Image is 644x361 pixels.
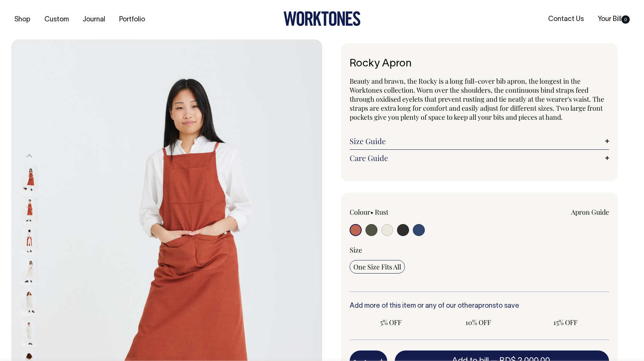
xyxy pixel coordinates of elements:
[80,14,108,26] a: Journal
[11,14,33,26] a: Shop
[350,260,405,274] input: One Size Fits All
[41,14,72,26] a: Custom
[350,245,609,254] div: Size
[437,316,520,329] input: 10% OFF
[24,147,35,164] button: Previous
[21,290,38,316] img: natural
[528,318,603,327] span: 15% OFF
[474,303,496,309] a: aprons
[350,316,432,329] input: 5% OFF
[21,228,38,254] img: rust
[350,137,609,146] a: Size Guide
[21,197,38,224] img: rust
[441,318,516,327] span: 10% OFF
[350,302,609,310] h6: Add more of this item or any of our other to save
[545,13,587,26] a: Contact Us
[375,208,388,217] label: Rust
[21,320,38,347] img: natural
[116,14,148,26] a: Portfolio
[350,77,604,122] span: Beauty and brawn, the Rocky is a long full-cover bib apron, the longest in the Worktones collecti...
[21,167,38,193] img: rust
[524,316,607,329] input: 15% OFF
[21,259,38,285] img: natural
[353,318,429,327] span: 5% OFF
[350,208,453,217] div: Colour
[370,208,373,217] span: •
[571,208,609,217] a: Apron Guide
[621,15,630,24] span: 0
[353,262,401,271] span: One Size Fits All
[350,58,609,70] h1: Rocky Apron
[350,153,609,162] a: Care Guide
[595,13,633,26] a: Your Bill0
